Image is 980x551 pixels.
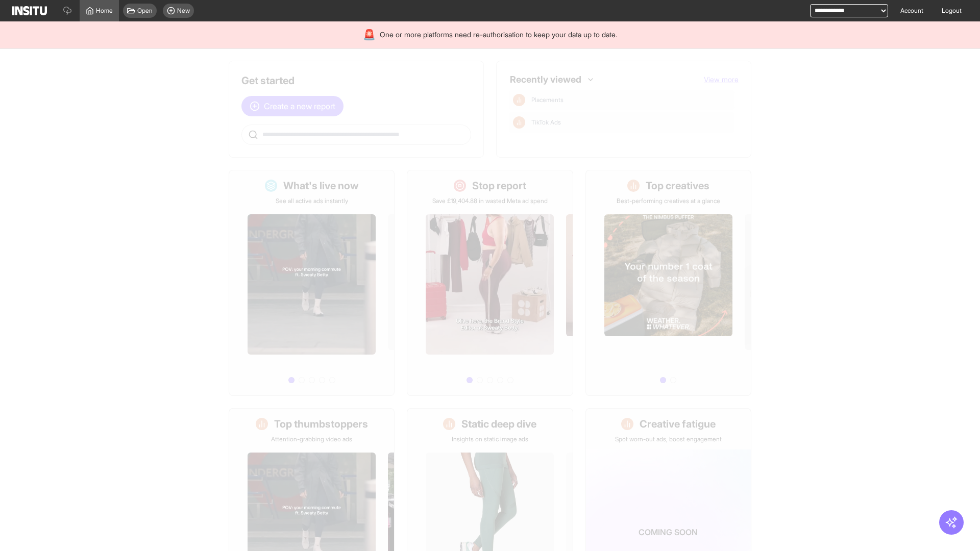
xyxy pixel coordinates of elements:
[380,30,617,40] span: One or more platforms need re-authorisation to keep your data up to date.
[12,6,47,15] img: Logo
[363,28,376,42] div: 🚨
[137,7,153,15] span: Open
[96,7,113,15] span: Home
[177,7,190,15] span: New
